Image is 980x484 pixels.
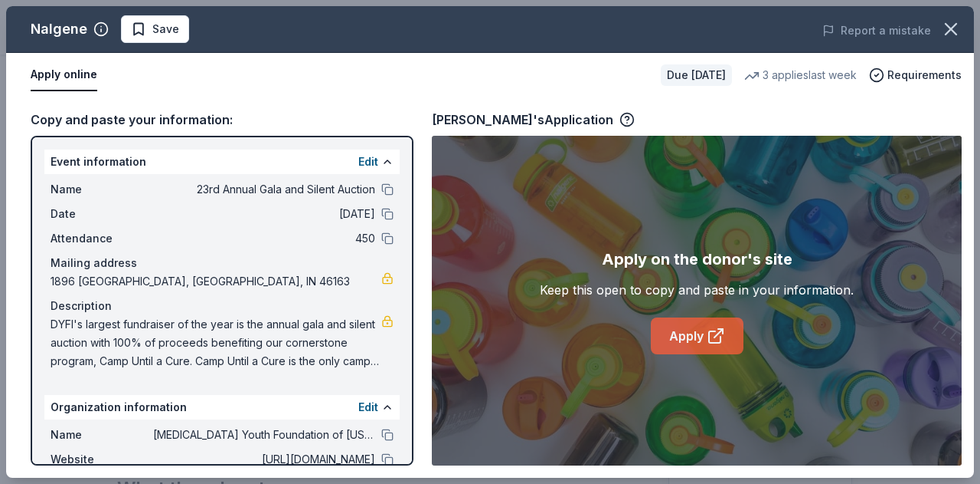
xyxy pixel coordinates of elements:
div: Event information [44,150,400,174]
div: Copy and paste your information: [31,110,413,130]
span: [MEDICAL_DATA] Youth Foundation of [US_STATE] [153,426,375,444]
span: 23rd Annual Gala and Silent Auction [153,180,375,199]
span: Save [152,20,179,38]
div: [PERSON_NAME]'s Application [432,110,635,130]
div: Mailing address [51,254,394,272]
span: Name [51,426,153,444]
span: Requirements [887,66,962,84]
span: DYFI's largest fundraiser of the year is the annual gala and silent auction with 100% of proceeds... [51,315,381,370]
span: Date [51,205,153,223]
button: Requirements [869,66,962,84]
span: [DATE] [153,205,375,223]
button: Report a mistake [822,21,931,40]
button: Save [121,15,189,43]
button: Edit [358,153,378,171]
div: Keep this open to copy and paste in your information. [540,281,854,299]
div: Apply on the donor's site [602,247,792,272]
span: Website [51,450,153,469]
span: Name [51,180,153,199]
div: Description [51,297,394,315]
div: Due [DATE] [661,64,732,86]
button: Apply online [31,59,97,91]
div: Nalgene [31,17,87,41]
span: Attendance [51,229,153,248]
button: Edit [358,398,378,417]
span: [URL][DOMAIN_NAME] [153,450,375,469]
div: 3 applies last week [744,66,857,84]
div: Organization information [44,395,400,420]
a: Apply [651,318,743,354]
span: 1896 [GEOGRAPHIC_DATA], [GEOGRAPHIC_DATA], IN 46163 [51,272,381,291]
span: 450 [153,229,375,248]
